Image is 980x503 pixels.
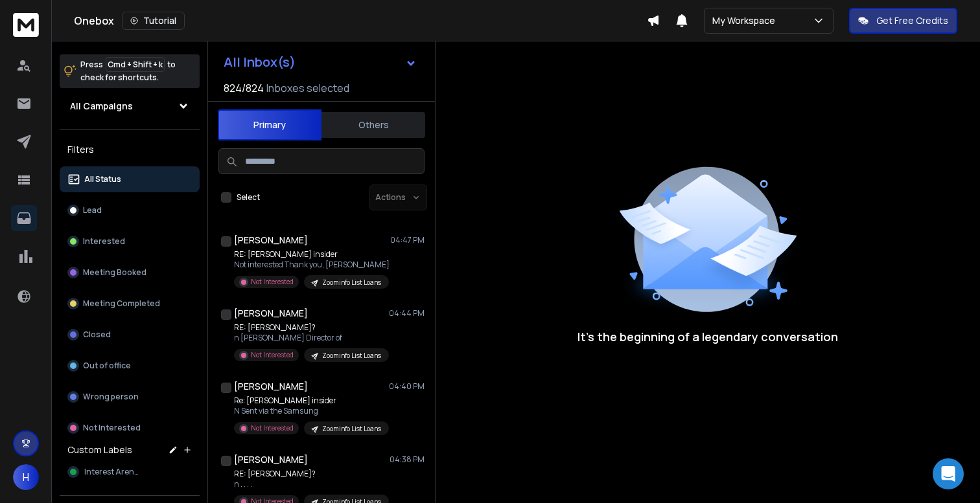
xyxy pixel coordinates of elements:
[84,174,121,184] p: All Status
[234,307,308,320] h1: [PERSON_NAME]
[60,353,200,379] button: Out of office
[122,12,185,30] button: Tutorial
[218,109,321,140] button: Primary
[60,140,200,159] h3: Filters
[251,423,294,433] p: Not Interested
[849,8,957,34] button: Get Free Credits
[60,197,200,223] button: Lead
[213,49,427,75] button: All Inbox(s)
[84,467,139,477] span: Interest Arena
[60,415,200,441] button: Not Interested
[322,351,381,361] p: Zoominfo List Loans
[70,100,133,113] h1: All Campaigns
[60,229,200,254] button: Interested
[83,236,125,247] p: Interested
[390,454,425,465] p: 04:38 PM
[322,424,381,434] p: Zoominfo List Loans
[237,192,260,203] label: Select
[321,111,425,139] button: Others
[577,328,838,346] p: It’s the beginning of a legendary conversation
[266,80,349,96] h3: Inboxes selected
[390,235,425,245] p: 04:47 PM
[876,14,948,27] p: Get Free Credits
[712,14,780,27] p: My Workspace
[234,453,308,466] h1: [PERSON_NAME]
[251,350,294,360] p: Not Interested
[251,277,294,287] p: Not Interested
[74,12,647,30] div: Onebox
[83,298,160,309] p: Meeting Completed
[389,308,425,319] p: 04:44 PM
[933,458,964,489] div: Open Intercom Messenger
[106,57,165,72] span: Cmd + Shift + k
[322,278,381,287] p: Zoominfo List Loans
[234,260,390,270] p: Not interested Thank you, [PERSON_NAME]
[234,479,389,489] p: n . . . .
[83,423,141,433] p: Not Interested
[234,249,390,260] p: RE: [PERSON_NAME] insider
[83,330,111,340] p: Closed
[234,234,308,247] h1: [PERSON_NAME]
[60,291,200,317] button: Meeting Completed
[67,443,132,456] h3: Custom Labels
[13,464,39,490] button: H
[234,469,389,479] p: RE: [PERSON_NAME]?
[83,205,102,216] p: Lead
[234,406,389,416] p: N Sent via the Samsung
[234,322,389,333] p: RE: [PERSON_NAME]?
[60,459,200,485] button: Interest Arena
[60,93,200,119] button: All Campaigns
[83,392,139,402] p: Wrong person
[224,80,264,96] span: 824 / 824
[389,381,425,392] p: 04:40 PM
[80,58,176,84] p: Press to check for shortcuts.
[60,260,200,285] button: Meeting Booked
[83,267,146,278] p: Meeting Booked
[60,322,200,348] button: Closed
[234,380,308,393] h1: [PERSON_NAME]
[234,333,389,343] p: n [PERSON_NAME] Director of
[224,56,296,69] h1: All Inbox(s)
[60,384,200,410] button: Wrong person
[83,361,131,371] p: Out of office
[60,166,200,192] button: All Status
[234,396,389,406] p: Re: [PERSON_NAME] insider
